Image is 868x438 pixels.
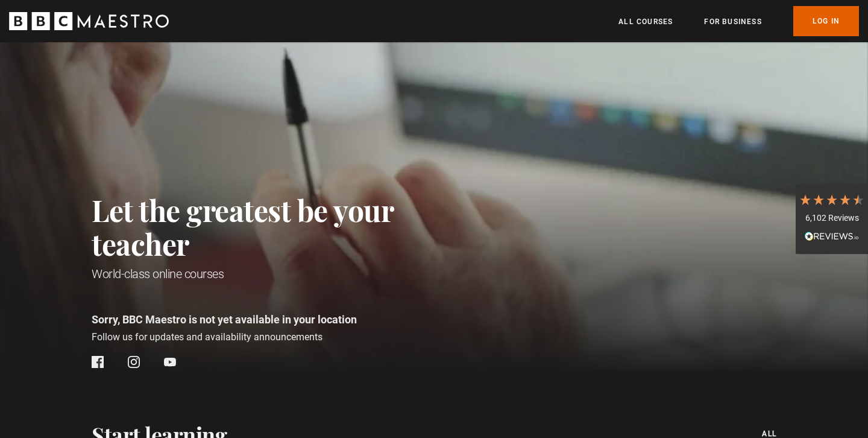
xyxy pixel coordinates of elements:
div: 4.7 Stars [799,193,865,206]
p: Follow us for updates and availability announcements [92,330,447,344]
div: Read All Reviews [799,230,865,245]
div: 6,102 Reviews [799,212,865,224]
div: 6,102 ReviewsRead All Reviews [796,184,868,254]
a: All Courses [618,16,673,28]
p: Sorry, BBC Maestro is not yet available in your location [92,311,447,328]
a: For business [704,16,761,28]
h2: Let the greatest be your teacher [92,193,447,261]
img: REVIEWS.io [805,232,859,240]
a: Log In [793,6,859,36]
nav: Primary [618,6,859,36]
svg: BBC Maestro [9,12,169,30]
h1: World-class online courses [92,265,447,282]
